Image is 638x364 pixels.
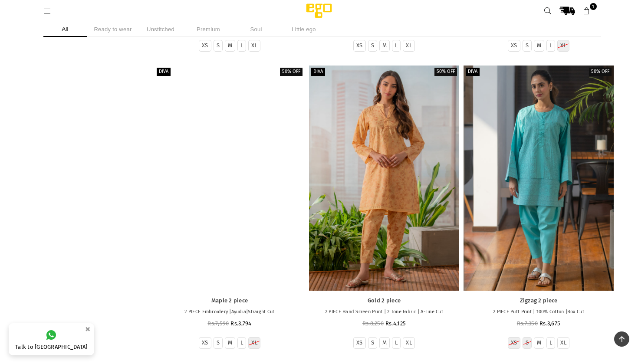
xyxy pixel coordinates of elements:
[356,339,363,347] label: XS
[382,339,387,347] label: M
[228,42,232,49] label: M
[159,308,300,316] p: 2 PIECE Embroidery |Ayudia|Straight Cut
[371,42,374,49] label: S
[549,339,552,347] label: L
[230,320,251,327] span: Rs.3,794
[234,22,278,37] li: Soul
[217,42,220,49] label: S
[511,339,517,347] label: XS
[240,339,243,347] label: L
[395,42,398,49] label: L
[395,339,398,347] label: L
[356,42,363,49] label: XS
[537,339,541,347] label: M
[406,339,412,347] label: XL
[385,320,406,327] span: Rs.4,125
[207,320,229,327] span: Rs.7,590
[139,22,182,37] li: Unstitched
[240,42,243,49] label: L
[589,68,612,76] label: 50% off
[39,7,55,14] a: Menu
[434,68,457,76] label: 50% off
[282,2,356,20] img: Ego
[560,339,566,347] label: XL
[311,68,325,76] label: Diva
[540,3,556,19] a: Search
[517,320,538,327] span: Rs.7,350
[202,339,208,347] label: XS
[313,308,455,316] p: 2 PIECE Hand Screen Print | 2 Tone Fabric | A-Line Cut
[539,320,560,327] span: Rs.3,675
[187,22,230,37] li: Premium
[313,297,455,305] a: Gold 2 piece
[579,3,595,19] a: 1
[159,297,300,305] a: Maple 2 piece
[280,68,303,76] label: 50% off
[362,320,384,327] span: Rs.8,250
[560,42,566,49] label: XL
[526,339,529,347] label: S
[468,297,609,305] a: Zigzag 2 piece
[228,339,232,347] label: M
[202,42,208,49] label: XS
[309,66,459,291] a: Gold 2 piece
[251,42,257,49] label: XL
[526,42,529,49] label: S
[91,22,135,37] li: Ready to wear
[371,339,374,347] label: S
[382,42,387,49] label: M
[549,42,552,49] label: L
[468,308,609,316] p: 2 PIECE Puff Print | 100% Cotton |Box Cut
[466,68,480,76] label: Diva
[157,68,171,76] label: Diva
[282,22,326,37] li: Little ego
[9,323,94,355] a: Talk to [GEOGRAPHIC_DATA]
[217,339,220,347] label: S
[590,3,597,10] span: 1
[511,42,517,49] label: XS
[251,339,257,347] label: XL
[155,66,305,291] a: Maple 2 piece
[537,42,541,49] label: M
[464,66,614,291] a: Zigzag 2 piece
[406,42,412,49] label: XL
[43,22,87,37] li: All
[82,322,93,336] button: ×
